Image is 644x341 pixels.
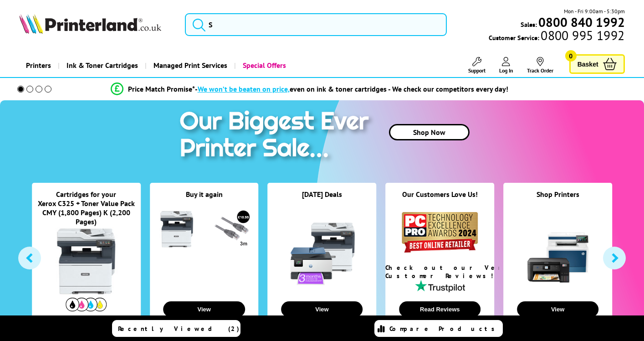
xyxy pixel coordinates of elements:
[234,54,293,77] a: Special Offers
[569,54,625,74] a: Basket 0
[128,84,195,93] span: Price Match Promise*
[5,81,614,97] li: modal_Promise
[164,301,245,317] button: View
[538,14,625,31] b: 0800 840 1992
[198,84,290,93] span: We won’t be beaten on price,
[527,57,553,74] a: Track Order
[32,190,141,199] div: Cartridges for your
[66,54,138,77] span: Ink & Toner Cartridges
[195,84,508,93] div: - even on ink & toner cartridges - We check our competitors every day!
[399,301,480,317] button: Read Reviews
[268,190,377,210] div: [DATE] Deals
[186,190,223,199] a: Buy it again
[19,14,174,36] a: Printerland Logo
[281,301,363,317] button: View
[58,54,145,77] a: Ink & Toner Cartridges
[564,7,625,15] span: Mon - Fri 9:00am - 5:30pm
[385,190,494,210] div: Our Customers Love Us!
[468,67,486,74] span: Support
[374,320,503,337] a: Compare Products
[578,58,598,70] span: Basket
[185,13,446,36] input: S
[38,199,135,226] a: Xerox C325 + Toner Value Pack CMY (1,800 Pages) K (2,200 Pages)
[389,325,500,333] span: Compare Products
[468,57,486,74] a: Support
[539,31,624,40] span: 0800 995 1992
[499,57,513,74] a: Log In
[389,124,470,140] a: Shop Now
[521,20,537,29] span: Sales:
[175,100,378,172] img: printer sale
[385,263,494,280] div: Check out our Verified Customer Reviews!
[19,54,58,77] a: Printers
[19,14,161,34] img: Printerland Logo
[565,50,577,62] span: 0
[118,325,240,333] span: Recently Viewed (2)
[517,301,598,317] button: View
[145,54,234,77] a: Managed Print Services
[503,190,612,210] div: Shop Printers
[489,31,624,42] span: Customer Service:
[499,67,513,74] span: Log In
[537,18,625,26] a: 0800 840 1992
[112,320,240,337] a: Recently Viewed (2)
